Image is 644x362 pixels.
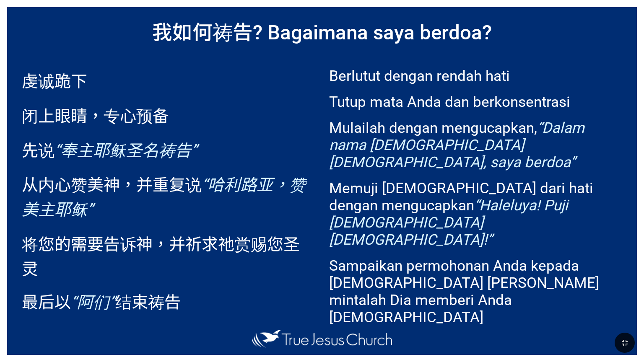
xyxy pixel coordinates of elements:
p: 从内心赞美神，并重复说 [22,172,315,221]
em: “阿们” [71,293,115,312]
p: 先说 [22,137,315,162]
p: Sampaikan permohonan Anda kepada [DEMOGRAPHIC_DATA] [PERSON_NAME] mintalah Dia memberi Anda [DEMO... [329,257,622,326]
p: Memuji [DEMOGRAPHIC_DATA] dari hati dengan mengucapkan [329,180,622,248]
h1: 我如何祷告? Bagaimana saya berdoa? [7,7,637,55]
em: “哈利路亚，赞美主耶稣” [22,176,306,220]
p: 闭上眼睛，专心预备 [22,103,315,128]
em: “Dalam nama [DEMOGRAPHIC_DATA] [DEMOGRAPHIC_DATA], saya berdoa” [329,119,584,171]
p: Tutup mata Anda dan berkonsentrasi [329,93,622,111]
p: 将您的需要告诉神，并祈求祂赏赐您圣灵 [22,231,315,279]
em: “奉主耶稣圣名祷告” [55,141,197,160]
p: Berlutut dengan rendah hati [329,67,622,85]
p: Mulailah dengan mengucapkan, [329,119,622,171]
em: “Haleluya! Puji [DEMOGRAPHIC_DATA] [DEMOGRAPHIC_DATA]!” [329,197,568,248]
p: 虔诚跪下 [22,68,315,93]
p: 最后以 结束祷告 [22,289,315,314]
